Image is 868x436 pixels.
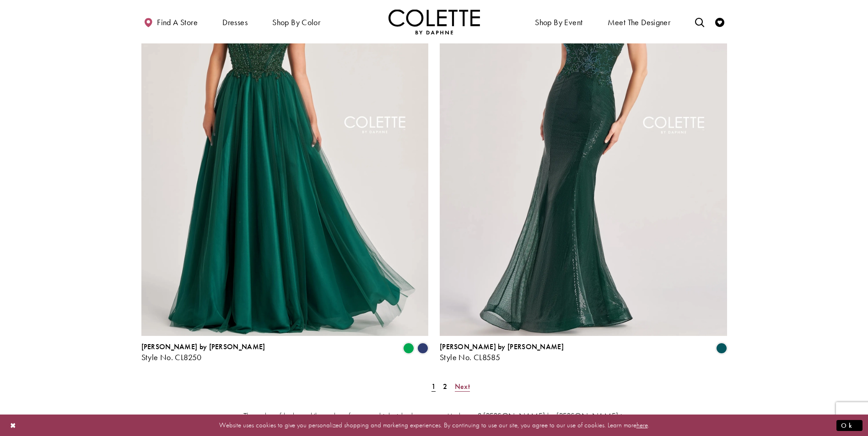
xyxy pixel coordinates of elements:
p: Website uses cookies to give you personalized shopping and marketing experiences. By continuing t... [66,419,802,431]
span: [PERSON_NAME] by [PERSON_NAME] [440,342,564,351]
span: Shop By Event [535,18,582,27]
span: Style No. CL8585 [440,352,500,362]
a: here [636,420,648,430]
span: Meet the designer [608,18,671,27]
a: Visit Home Page [388,9,480,34]
a: Toggle search [693,9,706,34]
span: 1 [431,382,436,391]
a: Page 2 [440,380,450,393]
span: Shop by color [270,9,323,34]
a: Next Page [452,380,473,393]
span: Find a store [157,18,198,27]
span: Dresses [222,18,248,27]
button: Submit Dialog [836,420,863,431]
a: Meet the designer [605,9,673,34]
i: Navy Blue [417,343,428,354]
span: Style No. CL8250 [141,352,202,362]
div: Colette by Daphne Style No. CL8250 [141,343,265,362]
i: Spruce [716,343,727,354]
a: Find a store [141,9,200,34]
span: Next [455,382,470,391]
img: Colette by Daphne [388,9,480,34]
a: Check Wishlist [713,9,727,34]
span: Current Page [429,380,438,393]
span: 2 [443,382,447,391]
span: [PERSON_NAME] by [PERSON_NAME] [141,342,265,351]
button: Close Dialog [5,417,21,433]
span: Shop by color [272,18,320,27]
i: Emerald [403,343,414,354]
span: Dresses [220,9,250,34]
span: Shop By Event [533,9,585,34]
div: Colette by Daphne Style No. CL8585 [440,343,564,362]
